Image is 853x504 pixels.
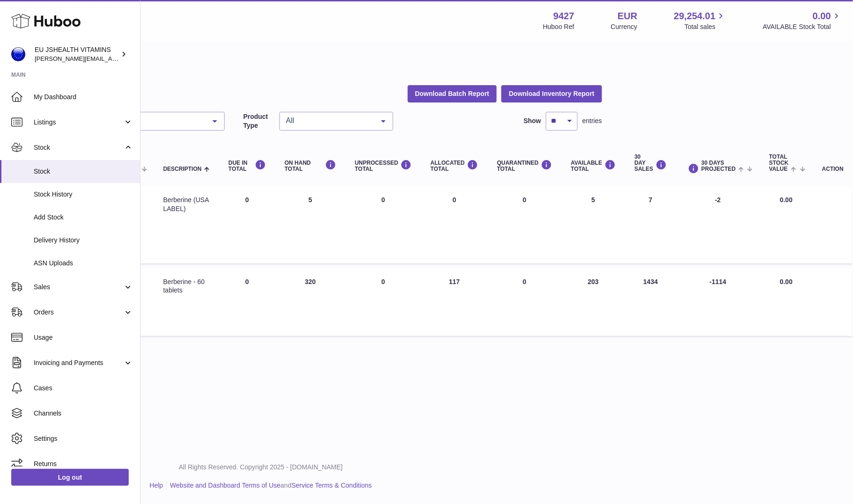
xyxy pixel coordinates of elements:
[275,186,346,263] td: 5
[676,268,760,336] td: -1114
[822,166,844,172] div: Action
[562,186,625,263] td: 5
[676,186,760,263] td: -2
[284,116,374,125] span: All
[524,117,541,125] label: Show
[571,160,616,172] div: AVAILABLE Total
[163,278,210,295] div: Berberine - 60 tablets
[34,93,133,102] span: My Dashboard
[34,143,123,152] span: Stock
[763,22,842,31] span: AVAILABLE Stock Total
[582,117,602,125] span: entries
[34,118,123,127] span: Listings
[35,45,119,63] div: EU JSHEALTH VITAMINS
[275,268,346,336] td: 320
[34,409,133,418] span: Channels
[674,10,715,22] span: 29,254.01
[163,196,210,213] div: Berberine (USA LABEL)
[125,116,206,125] span: All
[355,160,412,172] div: UNPROCESSED Total
[228,160,266,172] div: DUE IN TOTAL
[292,482,372,489] a: Service Terms & Conditions
[421,186,488,263] td: 0
[170,482,280,489] a: Website and Dashboard Terms of Use
[34,384,133,393] span: Cases
[34,190,133,199] span: Stock History
[431,160,478,172] div: ALLOCATED Total
[523,278,527,285] span: 0
[625,268,676,336] td: 1434
[543,22,574,31] div: Huboo Ref
[34,283,123,292] span: Sales
[674,10,726,31] a: 29,254.01 Total sales
[346,186,421,263] td: 0
[34,358,123,367] span: Invoicing and Payments
[611,22,638,31] div: Currency
[634,154,667,173] div: 30 DAY SALES
[34,460,133,468] span: Returns
[167,481,372,490] li: and
[34,259,133,268] span: ASN Uploads
[243,112,275,130] label: Product Type
[421,268,488,336] td: 117
[34,213,133,222] span: Add Stock
[523,196,527,204] span: 0
[34,236,133,245] span: Delivery History
[285,160,336,172] div: ON HAND Total
[35,55,188,62] span: [PERSON_NAME][EMAIL_ADDRESS][DOMAIN_NAME]
[34,333,133,342] span: Usage
[34,308,123,317] span: Orders
[562,268,625,336] td: 203
[408,85,497,102] button: Download Batch Report
[763,10,842,31] a: 0.00 AVAILABLE Stock Total
[11,47,25,61] img: laura@jessicasepel.com
[34,434,133,443] span: Settings
[219,268,275,336] td: 0
[11,469,129,486] a: Log out
[163,166,202,172] span: Description
[625,186,676,263] td: 7
[701,160,735,172] span: 30 DAYS PROJECTED
[769,154,789,173] span: Total stock value
[780,278,793,285] span: 0.00
[34,167,133,176] span: Stock
[501,85,602,102] button: Download Inventory Report
[780,196,793,204] span: 0.00
[150,482,163,489] a: Help
[618,10,637,22] strong: EUR
[219,186,275,263] td: 0
[497,160,552,172] div: QUARANTINED Total
[684,22,726,31] span: Total sales
[346,268,421,336] td: 0
[813,10,831,22] span: 0.00
[553,10,574,22] strong: 9427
